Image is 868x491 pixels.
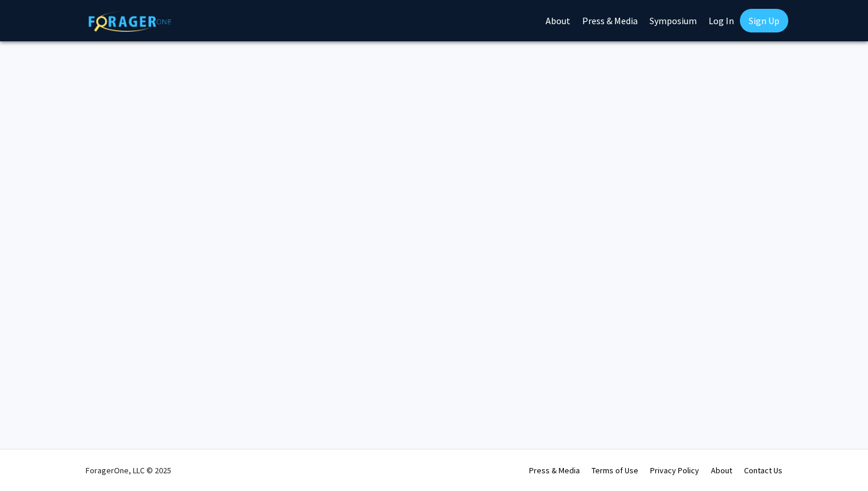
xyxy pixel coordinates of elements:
a: Contact Us [744,465,782,476]
a: Press & Media [529,465,580,476]
div: ForagerOne, LLC © 2025 [86,450,171,491]
a: Privacy Policy [650,465,699,476]
a: Terms of Use [592,465,638,476]
a: Sign Up [740,9,788,32]
img: ForagerOne Logo [89,11,171,32]
a: About [711,465,732,476]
